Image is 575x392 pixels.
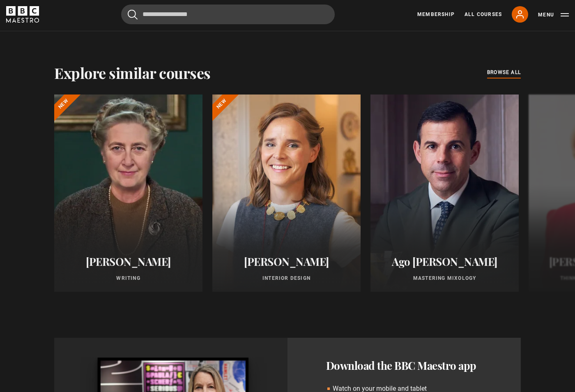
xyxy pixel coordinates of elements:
[121,5,335,24] input: Search
[326,357,483,374] h3: Download the BBC Maestro app
[487,68,521,77] a: browse all
[222,274,351,282] p: Interior Design
[370,95,519,292] a: Ago [PERSON_NAME] Mastering Mixology
[487,68,521,76] span: browse all
[128,9,138,20] button: Submit the search query
[64,274,193,282] p: Writing
[538,11,569,19] button: Toggle navigation
[6,6,39,23] svg: BBC Maestro
[465,11,502,18] a: All Courses
[54,64,211,81] h2: Explore similar courses
[417,11,455,18] a: Membership
[54,95,202,292] a: [PERSON_NAME] Writing New
[222,255,351,268] h2: [PERSON_NAME]
[212,95,361,292] a: [PERSON_NAME] Interior Design New
[380,255,509,268] h2: Ago [PERSON_NAME]
[380,274,509,282] p: Mastering Mixology
[64,255,193,268] h2: [PERSON_NAME]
